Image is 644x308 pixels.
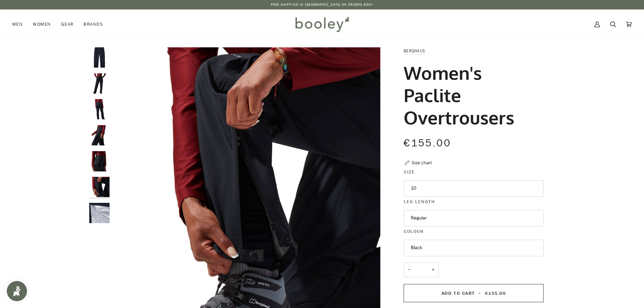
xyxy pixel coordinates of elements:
[7,281,27,301] iframe: Button to open loyalty program pop-up
[404,262,438,278] input: Quantity
[89,47,110,68] img: Berghaus Women's Paclite Overtrousers - Booley Galway
[404,180,544,197] button: 10
[28,9,56,39] a: Women
[292,15,352,34] img: Booley
[404,168,415,175] span: Size
[89,73,110,94] img: Berghaus Women's Paclite Overtrousers - Booley Galway
[404,48,425,54] a: Berghaus
[428,262,438,278] button: +
[89,125,110,145] img: Berghaus Women's Paclite Overtrousers - Booley Galway
[89,177,110,197] img: Berghaus Women's Paclite Overtrousers - Booley Galway
[89,99,110,119] img: Berghaus Women's Paclite Overtrousers - Booley Galway
[412,159,432,166] div: Size chart
[84,21,103,28] span: Brands
[404,62,539,128] h1: Women's Paclite Overtrousers
[404,240,544,256] button: Black
[89,151,110,171] img: Berghaus Women's Paclite Overtrousers - Booley Galway
[404,136,451,150] span: €155.00
[404,262,414,278] button: −
[404,284,544,302] button: Add to Cart • €155.00
[33,21,51,28] span: Women
[404,198,435,205] span: Leg Length
[12,21,23,28] span: Men
[89,203,110,223] img: Women's Paclite Overtrousers
[404,228,424,235] span: Colour
[442,290,475,297] span: Add to Cart
[271,2,374,7] p: Free Shipping in [GEOGRAPHIC_DATA] on Orders €50+
[12,9,28,39] a: Men
[404,210,544,227] button: Regular
[56,9,79,39] a: Gear
[477,290,483,297] span: •
[485,290,506,297] span: €155.00
[61,21,74,28] span: Gear
[78,9,108,39] a: Brands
